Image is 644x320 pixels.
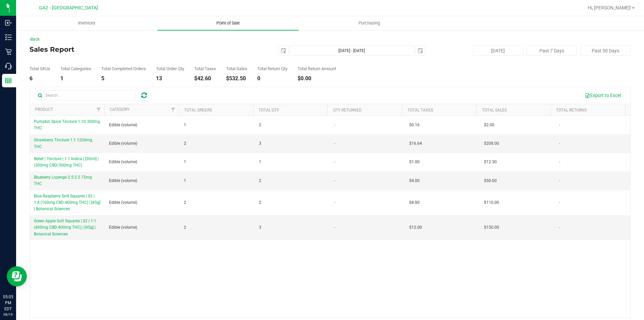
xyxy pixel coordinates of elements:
[207,20,249,26] span: Point of Sale
[559,159,560,165] span: -
[484,224,499,231] span: $150.00
[35,90,136,100] input: Search...
[5,34,12,41] inline-svg: Inventory
[109,224,137,231] span: Edible (volume)
[484,178,497,184] span: $50.00
[298,76,336,81] div: $0.00
[408,108,433,112] a: Total Taxes
[34,156,99,168] span: Relief | Tincture | 1:1 Indica | [30ml] | (300mg CBD/300mg THC)
[334,199,335,206] span: -
[109,159,137,165] span: Edible (volume)
[39,5,98,11] span: GA2 - [GEOGRAPHIC_DATA]
[7,266,27,286] iframe: Resource center
[184,199,186,206] span: 2
[482,108,507,112] a: Total Sales
[5,77,12,84] inline-svg: Reports
[409,122,420,128] span: $0.16
[473,46,523,56] button: [DATE]
[34,119,100,130] span: Pumpkin Spice Tincture 1:10 300mg THC
[259,224,261,231] span: 3
[109,140,137,147] span: Edible (volume)
[559,224,560,231] span: -
[156,76,184,81] div: 13
[484,199,499,206] span: $110.00
[226,66,247,71] div: Total Sales
[30,76,50,81] div: 6
[559,199,560,206] span: -
[3,294,13,312] p: 05:05 PM EDT
[226,76,247,81] div: $532.50
[109,178,137,184] span: Edible (volume)
[257,76,287,81] div: 0
[559,140,560,147] span: -
[109,199,137,206] span: Edible (volume)
[409,140,422,147] span: $16.64
[279,46,288,55] span: select
[259,178,261,184] span: 2
[333,108,362,112] a: Qty Returned
[30,37,40,42] a: Back
[484,140,499,147] span: $208.00
[35,107,53,112] a: Product
[30,66,50,71] div: Total SKUs
[259,122,261,128] span: 2
[101,76,146,81] div: 5
[184,122,186,128] span: 1
[556,108,587,112] a: Total Returns
[334,122,335,128] span: -
[3,312,13,317] p: 08/19
[409,178,420,184] span: $4.00
[184,140,186,147] span: 2
[194,76,216,81] div: $42.60
[299,16,440,30] a: Purchasing
[168,104,179,116] a: Filter
[259,140,261,147] span: 3
[69,20,104,26] span: Inventory
[409,159,420,165] span: $1.00
[34,194,100,211] span: Blue Raspberry Soft Squares | S2 | 1:4 (100mg CBD:400mg THC) | [45g] | Botanical Sciences
[334,140,335,147] span: -
[16,16,157,30] a: Inventory
[334,159,335,165] span: -
[580,46,631,56] button: Past 30 Days
[298,66,336,71] div: Total Return Amount
[334,178,335,184] span: -
[184,178,186,184] span: 1
[184,224,186,231] span: 2
[93,104,104,116] a: Filter
[334,224,335,231] span: -
[527,46,577,56] button: Past 7 Days
[184,108,212,112] a: Total Orders
[34,175,92,186] span: Blueberry Lozenge 2.5:2.5 75mg THC
[559,178,560,184] span: -
[409,199,420,206] span: $8.80
[259,159,261,165] span: 1
[30,46,230,53] h4: Sales Report
[184,159,186,165] span: 1
[5,48,12,55] inline-svg: Retail
[60,76,91,81] div: 1
[5,19,12,26] inline-svg: Inbound
[484,122,494,128] span: $2.00
[5,63,12,70] inline-svg: Call Center
[194,66,216,71] div: Total Taxes
[259,199,261,206] span: 2
[588,5,631,10] span: Hi, [PERSON_NAME]!
[34,219,96,236] span: Green Apple Soft Squares | S2 | 1:1 (400mg CBD:400mg THC) | [45g] | Botanical Sciences
[559,122,560,128] span: -
[60,66,91,71] div: Total Categories
[101,66,146,71] div: Total Completed Orders
[109,122,137,128] span: Edible (volume)
[484,159,497,165] span: $12.50
[257,66,287,71] div: Total Return Qty
[416,46,425,55] span: select
[350,20,389,26] span: Purchasing
[580,90,625,101] button: Export to Excel
[157,16,299,30] a: Point of Sale
[156,66,184,71] div: Total Order Qty
[34,138,92,149] span: Strawberry Tincture 1:1 1200mg THC
[259,108,279,112] a: Total Qty
[409,224,422,231] span: $12.00
[110,107,129,112] a: Category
